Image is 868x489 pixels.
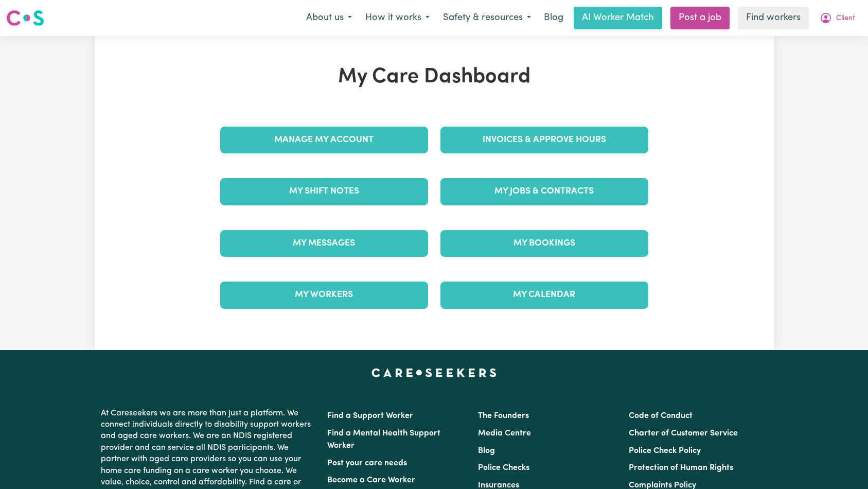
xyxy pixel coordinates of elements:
a: Invoices & Approve Hours [440,127,648,153]
iframe: Button to launch messaging window [827,448,860,481]
a: Protection of Human Rights [629,464,733,472]
a: Find a Support Worker [327,412,413,420]
button: My Account [813,7,862,29]
h1: My Care Dashboard [214,65,654,90]
a: Charter of Customer Service [629,429,738,438]
img: Careseekers logo [6,9,44,27]
button: About us [299,7,359,29]
a: Become a Care Worker [327,476,415,484]
a: Careseekers home page [371,369,497,377]
a: My Shift Notes [220,178,428,205]
a: Careseekers logo [6,6,44,30]
a: My Bookings [440,230,648,257]
a: Media Centre [478,429,531,438]
a: Code of Conduct [629,412,693,420]
a: Post a job [670,7,730,29]
a: Find workers [738,7,809,29]
a: My Messages [220,230,428,257]
button: How it works [359,7,436,29]
a: Police Checks [478,464,529,472]
a: Blog [538,7,570,29]
a: My Calendar [440,282,648,308]
a: AI Worker Match [574,7,662,29]
a: My Jobs & Contracts [440,178,648,205]
a: Post your care needs [327,459,407,467]
a: Blog [478,447,495,455]
a: Police Check Policy [629,447,701,455]
a: Find a Mental Health Support Worker [327,429,440,450]
button: Safety & resources [436,7,538,29]
span: Client [836,13,855,24]
a: The Founders [478,412,529,420]
a: My Workers [220,282,428,308]
a: Manage My Account [220,127,428,153]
